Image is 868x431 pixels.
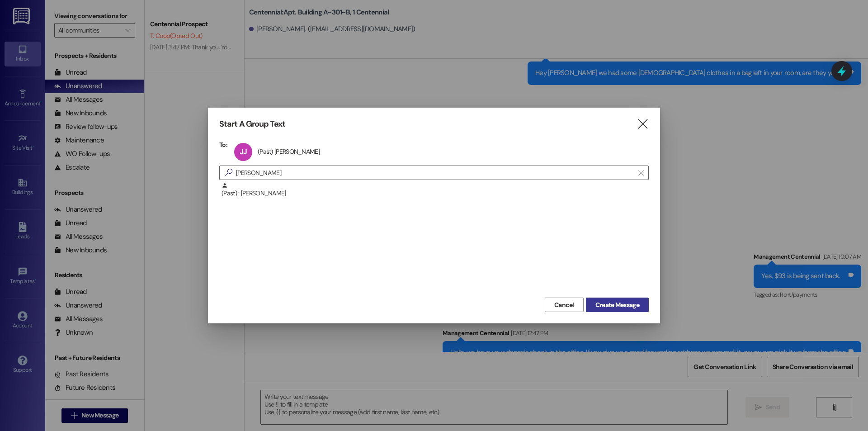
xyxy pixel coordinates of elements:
h3: To: [219,141,227,149]
i:  [638,169,643,176]
div: (Past) [PERSON_NAME] [258,147,320,156]
span: Create Message [595,300,639,310]
button: Cancel [545,298,584,312]
span: Cancel [554,300,574,310]
span: JJ [240,147,247,156]
button: Create Message [586,298,649,312]
div: (Past) : [PERSON_NAME] [219,182,649,205]
i:  [637,119,649,129]
h3: Start A Group Text [219,119,285,129]
input: Search for any contact or apartment [236,166,634,179]
button: Clear text [634,166,648,180]
div: (Past) : [PERSON_NAME] [222,182,649,198]
i:  [222,168,236,177]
